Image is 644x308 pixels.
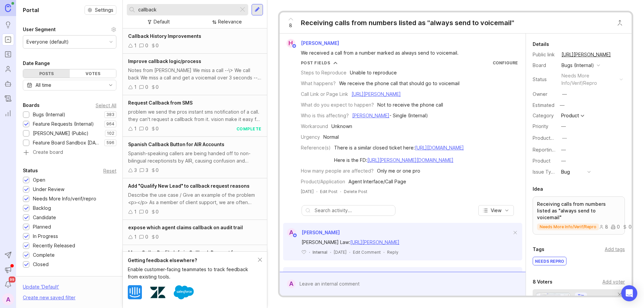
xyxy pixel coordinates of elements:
[352,91,401,97] a: [URL][PERSON_NAME]
[128,257,258,264] div: Getting feedback elsewhere?
[348,178,406,185] div: Agent Interface/Call Page
[334,144,464,151] div: There is a similar closed ticket here:
[2,34,14,46] a: Portal
[123,137,267,178] a: Spanish Callback Button for AIR AccountsSpanish-speaking callers are being handed off to non-bili...
[387,249,398,255] div: Reply
[123,245,267,287] a: More Caller Profile Info in Callback Request formsProblem We are often instructed to gather email...
[123,220,267,245] a: expose which agent claims callback on audit trail100
[613,16,627,29] button: Close button
[123,28,267,54] a: Callback History Improvements100
[301,18,514,27] div: Receiving calls from numbers listed as "always send to voicemail"
[236,126,262,132] div: complete
[302,230,340,235] span: [PERSON_NAME]
[128,141,224,147] span: Spanish Callback Button for AIR Accounts
[560,134,569,142] button: ProductboardID
[128,58,201,64] span: Improve callback logic/process
[128,67,262,81] div: Notes from [PERSON_NAME] We miss a call --\> We call back We miss a call and get a voicemail over...
[128,150,262,165] div: Spanish-speaking callers are being handed off to non-bilingual receptionists by AIR, causing conf...
[602,278,625,286] div: Add voter
[23,69,70,78] div: Posts
[301,49,512,57] div: We received a call from a number marked as always send to voicemail.
[5,4,11,12] img: Canny Home
[533,278,552,286] div: 8 Voters
[156,42,159,49] div: 0
[301,178,345,185] div: Product/Application
[174,282,194,302] img: Salesforce logo
[134,42,137,49] div: 1
[23,283,59,294] div: Update ' Default '
[145,233,148,241] div: 0
[611,225,620,229] div: 0
[103,169,116,173] div: Reset
[331,123,352,130] div: Unknown
[561,157,566,165] div: —
[33,204,51,212] div: Backlog
[33,261,49,268] div: Closed
[334,250,346,255] time: [DATE]
[301,40,339,46] span: [PERSON_NAME]
[2,63,14,75] a: Users
[309,249,310,255] div: ·
[123,178,267,220] a: Add "Qualify New Lead" to callback request reasonsDescribe the use case / Give an example of the ...
[33,111,65,118] div: Bugs (Internal)
[316,189,317,194] div: ·
[36,81,51,89] div: All time
[134,208,137,215] div: 1
[128,33,201,39] span: Callback History Improvements
[95,7,113,13] span: Settings
[599,225,608,229] div: 8
[2,93,14,105] a: Changelog
[533,196,625,235] a: Receiving calls from numbers listed as "always send to voicemail"needs more info/verif/repro800
[23,25,56,34] div: User Segment
[605,246,625,253] div: Add tags
[26,38,69,46] div: Everyone (default)
[283,228,340,237] a: A[PERSON_NAME]
[301,144,331,151] div: Reference(s)
[301,60,330,66] div: Post Fields
[106,112,114,117] p: 383
[533,158,550,164] label: Product
[156,83,159,91] div: 0
[621,285,637,301] div: Open Intercom Messenger
[561,123,566,130] div: —
[377,167,420,175] div: Only me or one pro
[2,264,14,276] button: Announcements
[491,207,501,214] span: View
[85,5,116,15] button: Settings
[33,186,64,193] div: Under Review
[377,101,443,109] div: Not to receive the phone call
[313,249,327,255] div: Internal
[23,150,116,156] a: Create board
[533,40,549,48] div: Details
[415,145,464,150] a: [URL][DOMAIN_NAME]
[123,95,267,137] a: Request Callback from SMSproblem we send the pros instant sms notification of a call. they can't ...
[540,224,596,230] p: needs more info/verif/repro
[340,189,341,194] div: ·
[315,207,392,214] input: Search activity...
[533,76,556,83] div: Status
[2,249,14,261] button: Send to Autopilot
[134,167,137,174] div: 3
[96,104,116,107] div: Select All
[128,285,142,299] img: Intercom logo
[533,185,543,193] div: Idea
[334,157,464,164] div: Here is the FD:
[23,59,50,67] div: Date Range
[128,250,245,255] span: More Caller Profile Info in Callback Request forms
[562,90,567,98] div: —
[23,101,40,109] div: Boards
[291,44,297,49] img: member badge
[134,83,137,91] div: 1
[128,183,250,189] span: Add "Qualify New Lead" to callback request reasons
[128,191,262,206] div: Describe the use case / Give an example of the problem <p></p> As a member of client support, we ...
[292,233,297,238] img: member badge
[105,82,116,88] svg: toggle icon
[106,121,114,127] p: 964
[330,249,331,255] div: ·
[150,285,165,300] img: Zendesk logo
[218,18,242,25] div: Relevance
[533,90,556,98] div: Owner
[33,139,101,146] div: Feature Board Sandbox [DATE]
[493,60,518,65] a: Configure
[33,251,55,259] div: Complete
